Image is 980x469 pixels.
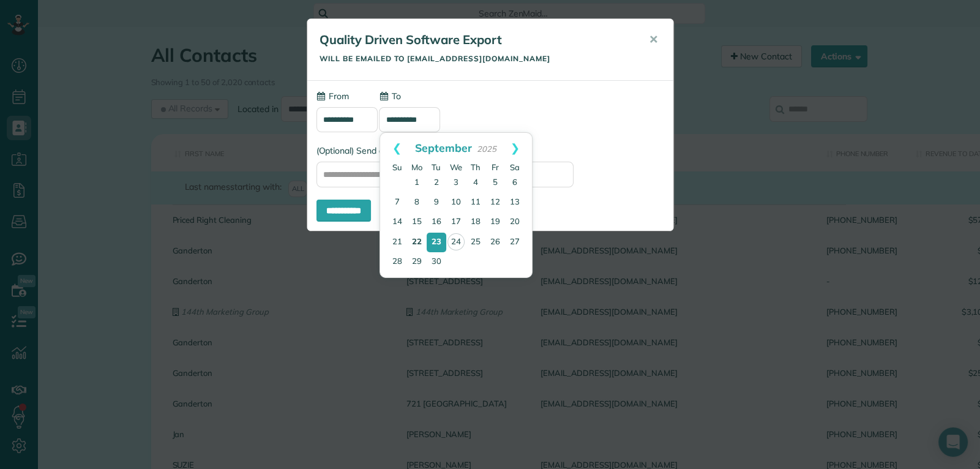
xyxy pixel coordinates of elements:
[485,212,505,232] a: 19
[411,162,422,172] span: Monday
[446,193,466,212] a: 10
[471,162,481,172] span: Thursday
[407,193,427,212] a: 8
[415,141,472,154] span: September
[505,212,525,232] a: 20
[505,173,525,193] a: 6
[485,233,505,252] a: 26
[432,162,441,172] span: Tuesday
[447,233,465,250] a: 24
[407,212,427,232] a: 15
[320,54,632,62] h5: Will be emailed to [EMAIL_ADDRESS][DOMAIN_NAME]
[387,252,407,272] a: 28
[466,212,485,232] a: 18
[407,233,427,252] a: 22
[505,193,525,212] a: 13
[379,90,400,102] label: To
[427,252,446,272] a: 30
[498,133,532,163] a: Next
[466,193,485,212] a: 11
[407,252,427,272] a: 29
[649,32,658,47] span: ✕
[316,90,349,102] label: From
[316,144,664,157] label: (Optional) Send a copy of this email to:
[392,162,402,172] span: Sunday
[466,233,485,252] a: 25
[320,31,632,48] h5: Quality Driven Software Export
[427,193,446,212] a: 9
[427,233,446,252] a: 23
[477,144,496,154] span: 2025
[427,173,446,193] a: 2
[510,162,520,172] span: Saturday
[492,162,499,172] span: Friday
[485,193,505,212] a: 12
[387,212,407,232] a: 14
[380,133,414,163] a: Prev
[387,193,407,212] a: 7
[407,173,427,193] a: 1
[427,212,446,232] a: 16
[450,162,462,172] span: Wednesday
[485,173,505,193] a: 5
[466,173,485,193] a: 4
[446,212,466,232] a: 17
[446,173,466,193] a: 3
[387,233,407,252] a: 21
[505,233,525,252] a: 27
